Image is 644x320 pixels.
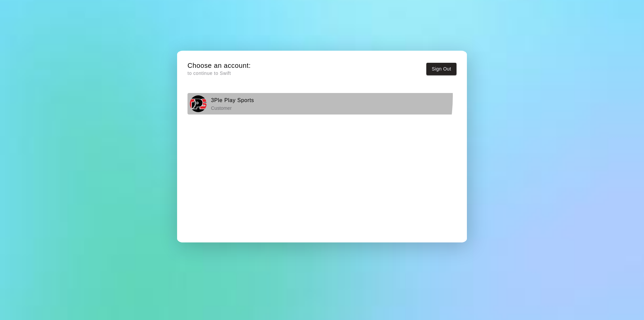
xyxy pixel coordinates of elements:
h6: 3Ple Play Sports [211,96,254,105]
button: 3Ple Play Sports3Ple Play Sports Customer [187,93,457,114]
img: 3Ple Play Sports [190,95,207,112]
h5: Choose an account: [187,61,251,70]
button: Sign Out [426,63,457,75]
p: Customer [211,105,254,111]
p: to continue to Swift [187,70,251,77]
